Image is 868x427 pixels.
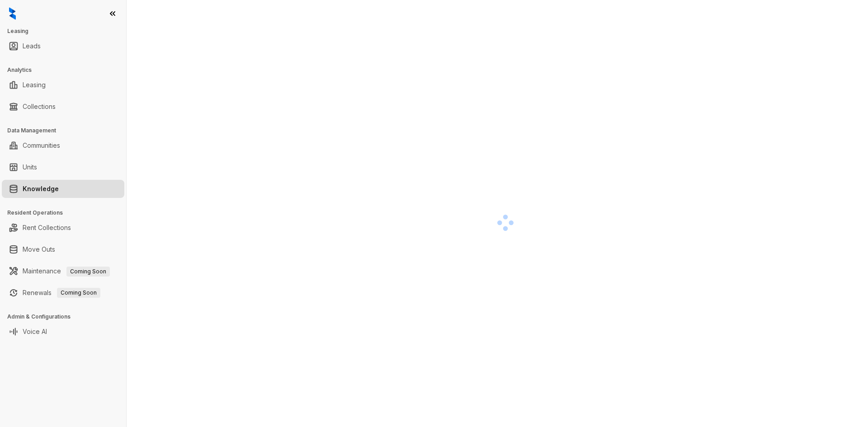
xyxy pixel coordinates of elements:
li: Knowledge [2,180,124,198]
li: Voice AI [2,323,124,341]
span: Coming Soon [57,288,100,298]
span: Coming Soon [66,267,110,277]
li: Maintenance [2,262,124,280]
h3: Leasing [7,27,126,35]
a: Knowledge [23,180,59,198]
a: Collections [23,98,56,116]
a: Units [23,158,37,176]
a: Leasing [23,76,46,94]
h3: Data Management [7,127,126,135]
a: Voice AI [23,323,47,341]
h3: Admin & Configurations [7,313,126,321]
img: logo [9,7,16,20]
li: Communities [2,136,124,155]
a: Move Outs [23,240,55,258]
a: Leads [23,37,41,55]
li: Renewals [2,284,124,302]
li: Leasing [2,76,124,94]
h3: Analytics [7,66,126,74]
li: Move Outs [2,240,124,258]
li: Units [2,158,124,176]
li: Rent Collections [2,219,124,237]
li: Collections [2,98,124,116]
a: Communities [23,136,60,155]
li: Leads [2,37,124,55]
a: RenewalsComing Soon [23,284,100,302]
a: Rent Collections [23,219,71,237]
h3: Resident Operations [7,209,126,217]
